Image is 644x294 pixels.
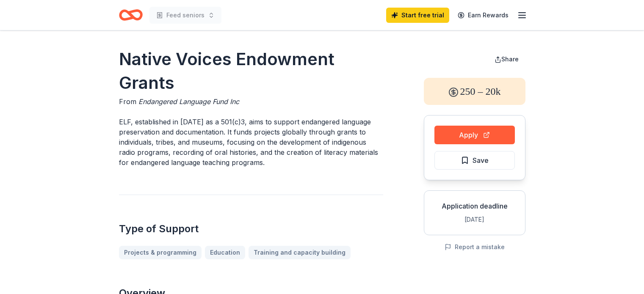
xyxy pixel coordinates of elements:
[205,246,245,259] a: Education
[501,55,519,63] span: Share
[166,10,205,20] span: Feed seniors
[138,97,239,106] span: Endangered Language Fund Inc
[445,242,505,252] button: Report a mistake
[488,51,525,68] button: Share
[424,78,525,105] div: 250 – 20k
[119,222,383,236] h2: Type of Support
[119,47,383,95] h1: Native Voices Endowment Grants
[119,246,202,259] a: Projects & programming
[149,7,221,24] button: Feed seniors
[249,246,351,259] a: Training and capacity building
[119,117,383,168] p: ELF, established in [DATE] as a 501(c)3, aims to support endangered language preservation and doc...
[119,96,383,107] div: From
[453,8,514,23] a: Earn Rewards
[434,126,515,144] button: Apply
[119,5,143,25] a: Home
[431,201,518,211] div: Application deadline
[473,155,489,166] span: Save
[434,151,515,170] button: Save
[431,214,518,225] div: [DATE]
[386,8,449,23] a: Start free trial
